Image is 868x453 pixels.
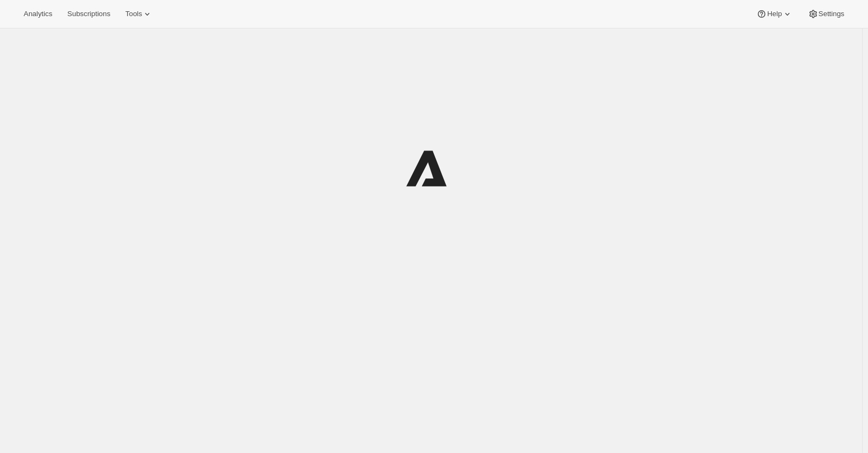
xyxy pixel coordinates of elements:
span: Subscriptions [67,10,110,18]
span: Tools [125,10,142,18]
button: Subscriptions [61,6,117,21]
span: Settings [819,10,844,18]
button: Analytics [17,6,59,21]
button: Settings [801,6,851,21]
span: Help [767,10,781,18]
button: Help [750,6,799,21]
button: Tools [119,6,159,21]
span: Analytics [24,10,52,18]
